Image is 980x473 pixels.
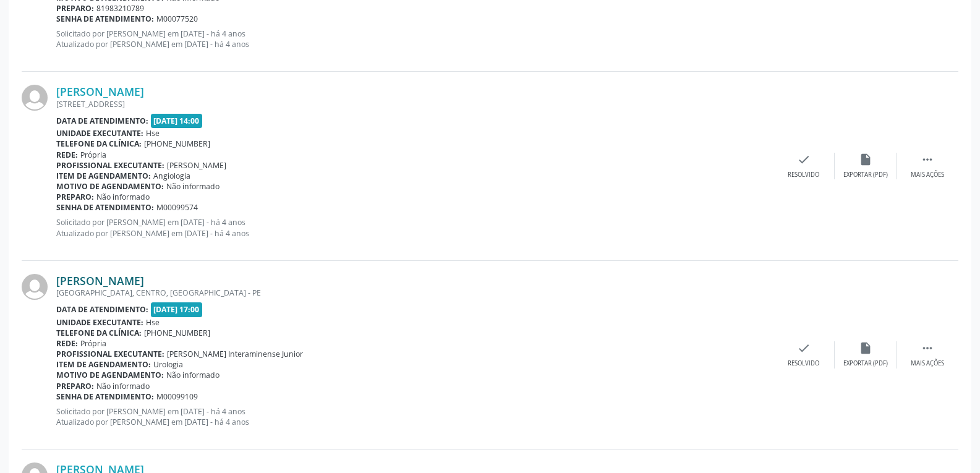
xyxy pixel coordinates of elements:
div: [GEOGRAPHIC_DATA], CENTRO, [GEOGRAPHIC_DATA] - PE [56,288,773,298]
b: Item de agendamento: [56,171,151,181]
a: [PERSON_NAME] [56,274,144,288]
b: Item de agendamento: [56,359,151,370]
b: Senha de atendimento: [56,391,154,402]
a: [PERSON_NAME] [56,85,144,98]
b: Profissional executante: [56,349,164,359]
b: Rede: [56,338,78,349]
i: check [797,341,811,355]
span: Angiologia [153,171,190,181]
span: M00077520 [156,14,198,24]
span: M00099574 [156,202,198,213]
span: [DATE] 17:00 [151,302,203,317]
b: Motivo de agendamento: [56,181,164,192]
b: Preparo: [56,192,94,202]
b: Motivo de agendamento: [56,370,164,380]
span: [PERSON_NAME] [167,160,226,171]
span: [PERSON_NAME] Interaminense Junior [167,349,303,359]
b: Telefone da clínica: [56,328,142,338]
p: Solicitado por [PERSON_NAME] em [DATE] - há 4 anos Atualizado por [PERSON_NAME] em [DATE] - há 4 ... [56,217,773,238]
b: Preparo: [56,3,94,14]
span: Não informado [166,181,219,192]
i: insert_drive_file [859,153,872,166]
b: Data de atendimento: [56,116,148,126]
span: Própria [80,150,106,160]
i: check [797,153,811,166]
span: Não informado [166,370,219,380]
p: Solicitado por [PERSON_NAME] em [DATE] - há 4 anos Atualizado por [PERSON_NAME] em [DATE] - há 4 ... [56,406,773,427]
i:  [921,341,934,355]
div: Resolvido [788,359,819,368]
span: Hse [146,128,160,138]
span: Não informado [96,381,150,391]
span: 81983210789 [96,3,144,14]
b: Preparo: [56,381,94,391]
b: Data de atendimento: [56,304,148,315]
i:  [921,153,934,166]
span: Própria [80,338,106,349]
div: Resolvido [788,171,819,179]
p: Solicitado por [PERSON_NAME] em [DATE] - há 4 anos Atualizado por [PERSON_NAME] em [DATE] - há 4 ... [56,28,773,49]
b: Senha de atendimento: [56,202,154,213]
img: img [22,274,48,300]
span: [PHONE_NUMBER] [144,328,210,338]
div: Exportar (PDF) [843,359,888,368]
span: Não informado [96,192,150,202]
b: Unidade executante: [56,128,143,138]
span: [PHONE_NUMBER] [144,138,210,149]
div: Exportar (PDF) [843,171,888,179]
span: Urologia [153,359,183,370]
i: insert_drive_file [859,341,872,355]
div: Mais ações [911,359,944,368]
div: Mais ações [911,171,944,179]
span: Hse [146,317,160,328]
b: Profissional executante: [56,160,164,171]
div: [STREET_ADDRESS] [56,99,773,109]
span: [DATE] 14:00 [151,114,203,128]
b: Telefone da clínica: [56,138,142,149]
b: Senha de atendimento: [56,14,154,24]
img: img [22,85,48,111]
span: M00099109 [156,391,198,402]
b: Rede: [56,150,78,160]
b: Unidade executante: [56,317,143,328]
